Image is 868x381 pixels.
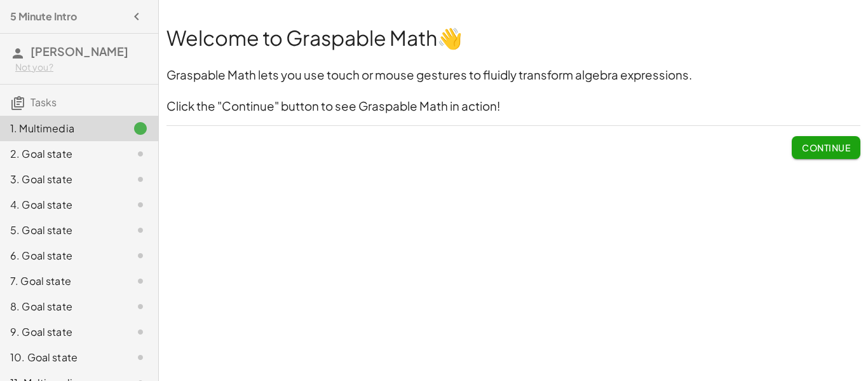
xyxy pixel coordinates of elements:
[802,142,850,153] span: Continue
[133,197,148,212] i: Task not started.
[31,44,128,59] span: [PERSON_NAME]
[15,61,148,74] div: Not you?
[133,248,148,263] i: Task not started.
[133,324,148,340] i: Task not started.
[133,299,148,314] i: Task not started.
[10,324,112,340] div: 9. Goal state
[10,172,112,187] div: 3. Goal state
[10,274,112,289] div: 7. Goal state
[133,274,148,289] i: Task not started.
[166,24,860,52] h1: Welcome to Graspable Math
[10,299,112,314] div: 8. Goal state
[133,172,148,187] i: Task not started.
[10,197,112,212] div: 4. Goal state
[133,350,148,365] i: Task not started.
[166,98,860,115] h3: Click the "Continue" button to see Graspable Math in action!
[10,121,112,136] div: 1. Multimedia
[10,146,112,162] div: 2. Goal state
[166,67,860,84] h3: Graspable Math lets you use touch or mouse gestures to fluidly transform algebra expressions.
[31,95,57,109] span: Tasks
[10,223,112,238] div: 5. Goal state
[10,9,77,24] h4: 5 Minute Intro
[10,248,112,263] div: 6. Goal state
[133,121,148,136] i: Task finished.
[133,146,148,162] i: Task not started.
[437,25,463,50] strong: 👋
[10,350,112,365] div: 10. Goal state
[133,223,148,238] i: Task not started.
[792,136,860,159] button: Continue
